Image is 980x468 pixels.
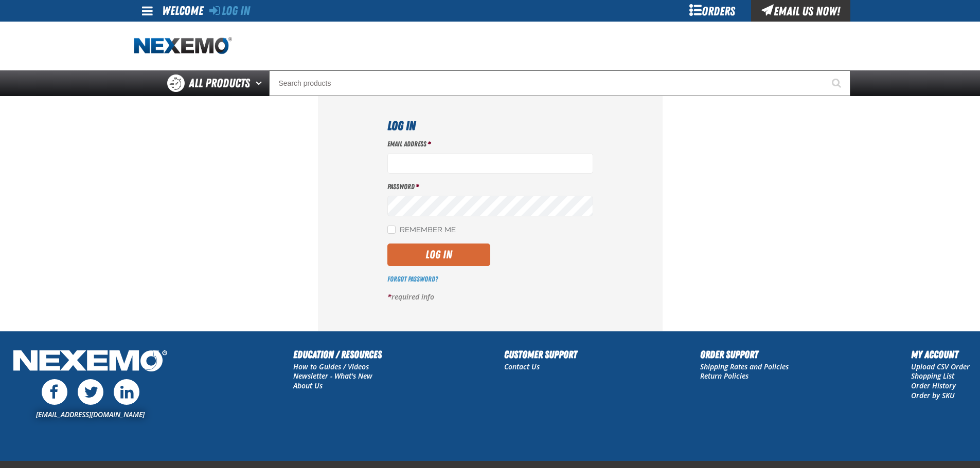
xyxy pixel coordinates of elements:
[911,362,970,371] a: Upload CSV Order
[911,371,954,381] a: Shopping List
[911,347,970,362] h2: My Account
[387,226,456,235] label: Remember Me
[189,74,250,92] span: All Products
[825,70,850,96] button: Start Searching
[387,244,490,266] button: Log In
[387,226,396,234] input: Remember Me
[36,409,145,419] a: [EMAIL_ADDRESS][DOMAIN_NAME]
[504,347,577,362] h2: Customer Support
[134,37,232,55] img: Nexemo logo
[252,70,269,96] button: Open All Products pages
[387,117,593,135] h1: Log In
[700,347,789,362] h2: Order Support
[700,362,789,371] a: Shipping Rates and Policies
[700,371,749,381] a: Return Policies
[293,347,382,362] h2: Education / Resources
[269,70,850,96] input: Search
[134,37,232,55] a: Home
[387,182,593,192] label: Password
[10,347,170,377] img: Nexemo Logo
[911,381,956,390] a: Order History
[387,292,593,302] p: required info
[293,362,369,371] a: How to Guides / Videos
[293,371,372,381] a: Newsletter - What's New
[504,362,540,371] a: Contact Us
[209,4,250,18] a: Log In
[293,381,323,390] a: About Us
[911,390,955,400] a: Order by SKU
[387,275,438,283] a: Forgot Password?
[387,139,593,149] label: Email Address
